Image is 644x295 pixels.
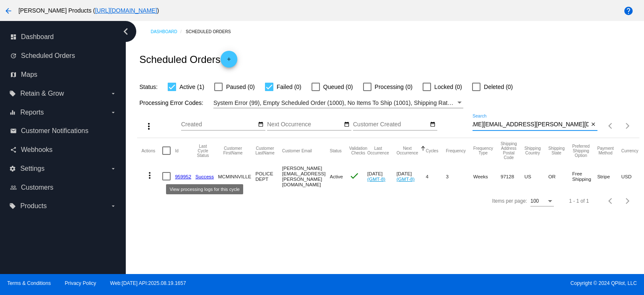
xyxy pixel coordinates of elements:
[375,82,413,92] span: Processing (0)
[3,6,13,16] mat-icon: arrow_back
[21,184,53,191] span: Customers
[10,128,17,134] i: email
[10,146,17,153] i: share
[330,174,343,179] span: Active
[282,163,330,189] mat-cell: [PERSON_NAME][EMAIL_ADDRESS][PERSON_NAME][DOMAIN_NAME]
[9,109,16,116] i: equalizer
[282,148,312,153] button: Change sorting for CustomerEmail
[597,163,621,189] mat-cell: Stripe
[430,121,436,128] mat-icon: date_range
[21,52,75,60] span: Scheduled Orders
[10,181,117,194] a: people_outline Customers
[95,7,157,14] a: [URL][DOMAIN_NAME]
[434,82,462,92] span: Locked (0)
[323,82,353,92] span: Queued (0)
[181,121,257,128] input: Created
[569,198,589,204] div: 1 - 1 of 1
[144,121,154,131] mat-icon: more_vert
[10,143,117,157] a: share Webhooks
[139,51,237,68] h2: Scheduled Orders
[151,25,186,38] a: Dashboard
[525,163,548,189] mat-cell: US
[619,193,636,209] button: Next page
[218,163,255,189] mat-cell: MCMINNVILLE
[426,163,446,189] mat-cell: 4
[525,146,541,155] button: Change sorting for ShippingCountry
[9,165,16,172] i: settings
[139,99,203,106] span: Processing Error Codes:
[145,170,155,180] mat-icon: more_vert
[473,146,493,155] button: Change sorting for FrequencyType
[623,6,634,16] mat-icon: help
[175,148,178,153] button: Change sorting for Id
[9,203,16,209] i: local_offer
[530,198,554,204] mat-select: Items per page:
[21,33,54,41] span: Dashboard
[20,109,44,116] span: Reports
[473,163,501,189] mat-cell: Weeks
[446,163,473,189] mat-cell: 3
[602,117,619,134] button: Previous page
[329,280,637,286] span: Copyright © 2024 QPilot, LLC
[218,146,248,155] button: Change sorting for CustomerFirstName
[21,146,52,154] span: Webhooks
[602,193,619,209] button: Previous page
[572,163,597,189] mat-cell: Free Shipping
[110,165,117,172] i: arrow_drop_down
[589,120,597,129] button: Clear
[349,171,359,181] mat-icon: check
[65,280,96,286] a: Privacy Policy
[21,71,37,78] span: Maps
[10,30,117,44] a: dashboard Dashboard
[397,146,418,155] button: Change sorting for NextOccurrenceUtc
[110,280,186,286] a: Web:[DATE] API:2025.08.19.1657
[186,25,238,38] a: Scheduled Orders
[277,82,301,92] span: Failed (0)
[548,146,565,155] button: Change sorting for ShippingState
[344,121,350,128] mat-icon: date_range
[484,82,513,92] span: Deleted (0)
[597,146,613,155] button: Change sorting for PaymentMethod.Type
[367,176,385,182] a: (GMT-8)
[20,165,44,172] span: Settings
[258,121,264,128] mat-icon: date_range
[10,124,117,138] a: email Customer Notifications
[426,148,438,153] button: Change sorting for Cycles
[10,68,117,81] a: map Maps
[119,25,132,38] i: chevron_left
[195,174,214,179] a: Success
[473,121,589,128] input: Search
[110,90,117,97] i: arrow_drop_down
[397,176,415,182] a: (GMT-8)
[349,138,367,163] mat-header-cell: Validation Checks
[141,138,162,163] mat-header-cell: Actions
[110,203,117,209] i: arrow_drop_down
[179,82,204,92] span: Active (1)
[20,90,64,97] span: Retain & Grow
[397,163,426,189] mat-cell: [DATE]
[7,280,51,286] a: Terms & Conditions
[530,198,539,204] span: 100
[621,148,639,153] button: Change sorting for CurrencyIso
[367,163,397,189] mat-cell: [DATE]
[619,117,636,134] button: Next page
[492,198,527,204] div: Items per page:
[195,144,210,158] button: Change sorting for LastProcessingCycleId
[267,121,343,128] input: Next Occurrence
[10,71,17,78] i: map
[20,202,47,210] span: Products
[139,84,158,90] span: Status:
[353,121,428,128] input: Customer Created
[255,146,275,155] button: Change sorting for CustomerLastName
[501,163,525,189] mat-cell: 97128
[10,34,17,40] i: dashboard
[10,184,17,191] i: people_outline
[213,98,463,108] mat-select: Filter by Processing Error Codes
[367,146,389,155] button: Change sorting for LastOccurrenceUtc
[21,127,88,135] span: Customer Notifications
[501,141,517,160] button: Change sorting for ShippingPostcode
[18,7,159,14] span: [PERSON_NAME] Products ( )
[446,148,465,153] button: Change sorting for Frequency
[572,144,590,158] button: Change sorting for PreferredShippingOption
[10,52,17,59] i: update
